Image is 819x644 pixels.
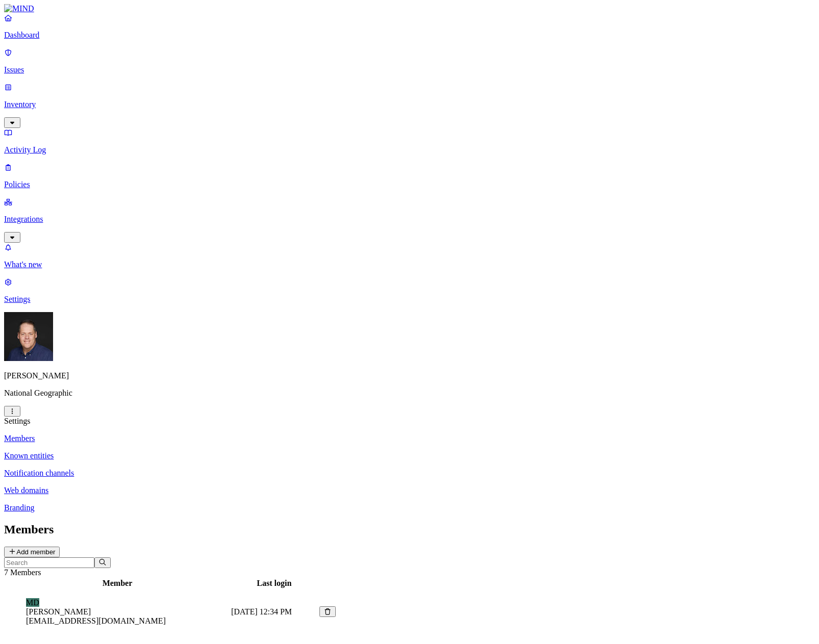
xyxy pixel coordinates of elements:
div: Settings [4,417,815,426]
img: MIND [4,4,34,13]
a: Members [4,434,815,443]
figcaption: [EMAIL_ADDRESS][DOMAIN_NAME] [26,616,209,626]
p: Activity Log [4,145,815,154]
div: Last login [231,579,317,588]
button: Add member [4,547,60,557]
a: Activity Log [4,128,815,154]
p: [PERSON_NAME] [4,371,815,380]
a: Notification channels [4,469,815,478]
a: What's new [4,243,815,269]
a: MIND [4,4,815,13]
p: What's new [4,260,815,269]
a: Web domains [4,486,815,495]
p: Policies [4,180,815,189]
a: Settings [4,277,815,304]
p: Inventory [4,100,815,109]
span: [PERSON_NAME] [26,607,91,616]
div: Member [6,579,229,588]
a: Dashboard [4,13,815,40]
a: Branding [4,503,815,512]
span: MD [26,598,39,607]
p: Dashboard [4,31,815,40]
span: [DATE] 12:34 PM [231,607,292,616]
a: Known entities [4,451,815,460]
p: Settings [4,295,815,304]
img: Mark DeCarlo [4,312,53,361]
a: Issues [4,48,815,74]
input: Search [4,557,94,568]
span: 7 Members [4,568,41,577]
p: Issues [4,65,815,74]
p: National Geographic [4,389,815,398]
p: Integrations [4,215,815,224]
a: Inventory [4,83,815,126]
a: Integrations [4,197,815,241]
a: Policies [4,163,815,189]
h2: Members [4,523,815,536]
